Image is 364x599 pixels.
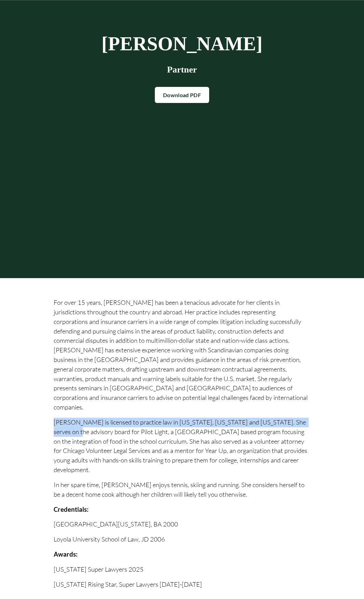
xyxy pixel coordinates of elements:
p: [PERSON_NAME] is licensed to practice law in [US_STATE], [US_STATE] and [US_STATE]. She serves on... [54,418,310,475]
p: Loyola University School of Law, JD 2006 [54,535,310,544]
p: [US_STATE] Rising Star, Super Lawyers [DATE]-[DATE] [54,580,310,589]
p: [US_STATE] Super Lawyers 2025 [54,565,310,574]
p: In her spare time, [PERSON_NAME] enjoys tennis, skiing and running. She considers herself to be a... [54,480,310,499]
a: Download PDF [155,87,209,103]
h1: [PERSON_NAME] [54,34,310,54]
strong: Awards: [54,550,78,558]
p: [GEOGRAPHIC_DATA][US_STATE], BA 2000 [54,520,310,529]
h3: Partner [54,65,310,75]
p: For over 15 years, [PERSON_NAME] has been a tenacious advocate for her clients in jurisdictions t... [54,298,310,412]
strong: Credentials: [54,506,89,513]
